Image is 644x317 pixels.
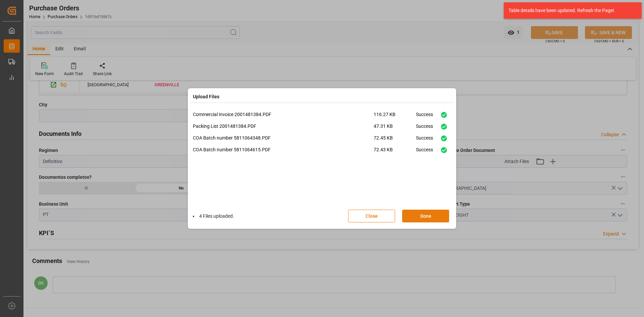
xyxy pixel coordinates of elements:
span: 116.27 KB [374,111,416,123]
p: Packing List 2001481384.PDF [193,123,374,130]
h4: Upload Files [193,93,219,100]
div: Success [416,146,433,158]
li: 4 Files uploaded. [193,213,234,220]
div: Success [416,135,433,146]
span: 47.31 KB [374,123,416,135]
p: Commercial Invoice 2001481384.PDF [193,111,374,118]
p: COA Batch number 5811064348.PDF [193,135,374,142]
div: Success [416,111,433,123]
button: Done [402,210,449,222]
p: COA Batch number 5811064615.PDF [193,146,374,153]
span: 72.43 KB [374,146,416,158]
span: 72.45 KB [374,135,416,146]
div: Table details have been updated. Refresh the Page!. [508,7,632,14]
button: Close [348,210,395,222]
div: Success [416,123,433,135]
